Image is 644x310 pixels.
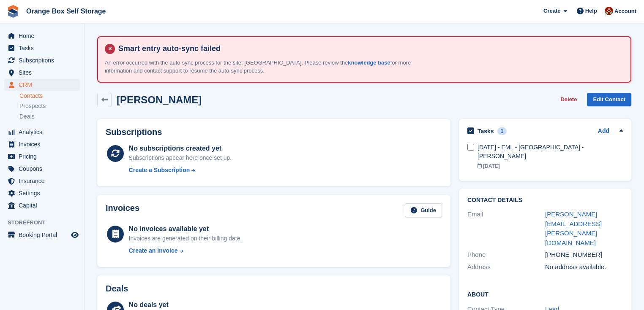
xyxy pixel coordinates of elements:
span: Booking Portal [19,229,69,241]
a: Create a Subscription [129,166,232,175]
span: Coupons [19,163,69,175]
div: Email [467,210,545,248]
div: Phone [467,250,545,260]
p: An error occurred with the auto-sync process for the site: [GEOGRAPHIC_DATA]. Please review the f... [105,59,422,75]
span: Deals [19,113,35,121]
span: Settings [19,187,69,199]
a: Deals [19,112,80,121]
a: menu [4,126,80,138]
h2: Invoices [106,203,139,217]
a: Guide [405,203,442,217]
span: Storefront [8,218,84,227]
a: Edit Contact [587,93,631,107]
div: No subscriptions created yet [129,143,232,154]
div: Address [467,262,545,272]
a: menu [4,151,80,162]
a: [PERSON_NAME][EMAIL_ADDRESS][PERSON_NAME][DOMAIN_NAME] [545,210,602,246]
img: Wayne Ball [605,7,613,15]
span: Account [614,7,636,16]
a: menu [4,138,80,150]
span: Pricing [19,151,69,162]
a: Orange Box Self Storage [23,4,109,18]
div: [DATE] - EML - [GEOGRAPHIC_DATA] - [PERSON_NAME] [478,143,623,161]
span: Invoices [19,138,69,150]
div: No address available. [545,262,623,272]
a: menu [4,30,80,42]
a: Create an Invoice [129,246,242,255]
a: menu [4,42,80,54]
a: menu [4,199,80,211]
span: Capital [19,199,69,211]
a: menu [4,187,80,199]
div: No deals yet [129,300,306,310]
div: Invoices are generated on their billing date. [129,234,242,243]
h2: Tasks [478,127,494,135]
a: menu [4,163,80,175]
span: Analytics [19,126,69,138]
div: [DATE] [478,162,623,170]
span: Prospects [19,102,46,110]
a: menu [4,229,80,241]
a: Contacts [19,92,80,100]
div: No invoices available yet [129,224,242,234]
span: Insurance [19,175,69,187]
a: Add [598,127,609,136]
span: Home [19,30,69,42]
h2: Subscriptions [106,127,442,137]
span: Sites [19,67,69,78]
div: [PHONE_NUMBER] [545,250,623,260]
a: Prospects [19,102,80,111]
div: Create an Invoice [129,246,178,255]
a: [DATE] - EML - [GEOGRAPHIC_DATA] - [PERSON_NAME] [DATE] [478,139,623,174]
a: Preview store [70,230,80,240]
h2: Deals [106,284,128,294]
h2: Contact Details [467,197,623,204]
div: Create a Subscription [129,166,190,175]
h2: About [467,290,623,298]
img: stora-icon-8386f47178a22dfd0bd8f6a31ec36ba5ce8667c1dd55bd0f319d3a0aa187defe.svg [7,5,19,18]
span: Subscriptions [19,54,69,66]
a: menu [4,54,80,66]
div: 1 [497,127,507,135]
button: Delete [557,93,580,107]
a: menu [4,79,80,91]
span: Tasks [19,42,69,54]
span: CRM [19,79,69,91]
a: menu [4,67,80,78]
h2: [PERSON_NAME] [117,94,202,105]
h4: Smart entry auto-sync failed [115,44,624,54]
div: Subscriptions appear here once set up. [129,154,232,162]
span: Help [585,7,597,15]
a: knowledge base [348,59,390,66]
span: Create [543,7,560,15]
a: menu [4,175,80,187]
